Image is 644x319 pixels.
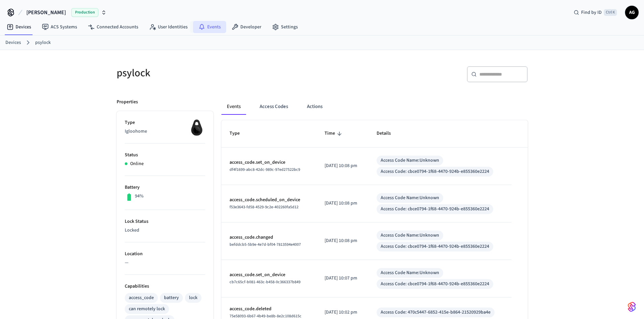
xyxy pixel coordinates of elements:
a: ACS Systems [37,21,82,33]
p: [DATE] 10:08 pm [325,200,360,207]
p: [DATE] 10:08 pm [325,237,360,244]
a: User Identities [144,21,193,33]
div: ant example [221,99,528,115]
p: access_code.set_on_device [230,271,308,278]
span: AG [626,6,638,19]
span: [PERSON_NAME] [26,8,66,17]
span: Find by ID [581,9,602,16]
p: Online [130,160,144,167]
span: Details [377,128,400,139]
span: Ctrl K [604,9,617,16]
div: lock [189,294,197,301]
div: Access Code Name: Unknown [381,269,439,276]
button: Events [221,99,246,115]
p: access_code.scheduled_on_device [230,196,308,204]
div: Access Code Name: Unknown [381,194,439,202]
div: can remotely lock [129,305,165,313]
div: battery [164,294,179,301]
p: [DATE] 10:07 pm [325,275,360,282]
img: SeamLogoGradient.69752ec5.svg [628,301,636,312]
a: Settings [267,21,303,33]
h5: psylock [117,66,318,80]
div: Access Code Name: Unknown [381,232,439,239]
p: Lock Status [125,218,205,225]
img: igloohome_igke [188,119,205,136]
button: AG [625,6,639,19]
p: [DATE] 10:02 pm [325,309,360,316]
p: Location [125,250,205,258]
span: cb7c65cf-b081-463c-b458-0c366337b849 [230,279,301,285]
p: Type [125,119,205,126]
a: Devices [1,21,37,33]
button: Access Codes [254,99,293,115]
p: Locked [125,227,205,234]
p: Status [125,152,205,159]
span: df4f1699-abc8-42dc-989c-97ed27522bc9 [230,167,300,172]
button: Actions [302,99,328,115]
p: Igloohome [125,128,205,135]
p: Capabilities [125,283,205,290]
a: Events [193,21,226,33]
span: 75e58093-6b67-4b49-be8b-8e2c108d615c [230,313,302,319]
p: Properties [117,99,138,106]
div: Access Code: 470c5447-6852-415e-b864-21520929ba4e [381,309,491,316]
div: Access Code: cbce0794-1f68-4470-924b-e855360e2224 [381,206,489,213]
p: Battery [125,184,205,191]
div: Access Code: cbce0794-1f68-4470-924b-e855360e2224 [381,243,489,250]
a: Devices [5,39,21,46]
span: befddcb5-5b9e-4e7d-bf04-7813594e4007 [230,242,301,247]
span: Type [230,128,248,139]
p: access_code.set_on_device [230,159,308,166]
span: f53e3643-fd58-4529-9c2e-402260fa5d12 [230,204,299,210]
div: access_code [129,294,154,301]
div: Find by IDCtrl K [568,6,622,19]
div: Access Code: cbce0794-1f68-4470-924b-e855360e2224 [381,281,489,288]
div: Access Code Name: Unknown [381,157,439,164]
a: Developer [226,21,267,33]
div: Access Code: cbce0794-1f68-4470-924b-e855360e2224 [381,168,489,175]
span: Production [71,8,98,17]
a: Connected Accounts [82,21,144,33]
span: Time [325,128,344,139]
p: access_code.changed [230,234,308,241]
p: access_code.deleted [230,305,308,313]
a: psylock [35,39,51,46]
p: 94% [135,193,144,200]
p: — [125,259,205,266]
p: [DATE] 10:08 pm [325,162,360,169]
